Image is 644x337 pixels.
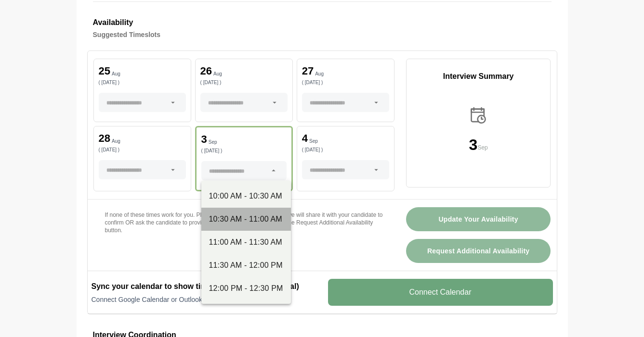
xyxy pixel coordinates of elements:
[105,211,383,234] p: If none of these times work for you. Please update your availability and we will share it with yo...
[315,72,324,76] p: Aug
[99,148,186,152] p: ( [DATE] )
[213,72,222,76] p: Aug
[99,80,186,85] p: ( [DATE] )
[407,71,551,82] p: Interview Summary
[209,213,283,225] div: 10:30 AM - 11:00 AM
[477,143,487,152] p: Sep
[92,281,316,292] h2: Sync your calendar to show times you are free (optional)
[200,80,288,85] p: ( [DATE] )
[99,133,110,144] p: 28
[200,66,212,76] p: 26
[112,72,120,76] p: Aug
[309,139,318,144] p: Sep
[99,66,110,76] p: 25
[209,140,217,145] p: Sep
[302,80,389,85] p: ( [DATE] )
[209,260,283,271] div: 11:30 AM - 12:00 PM
[93,29,552,40] h4: Suggested Timeslots
[302,133,308,144] p: 4
[112,139,120,144] p: Aug
[209,283,283,294] div: 12:00 PM - 12:30 PM
[302,66,314,76] p: 27
[93,16,552,29] h3: Availability
[468,105,488,125] img: calender
[302,148,389,152] p: ( [DATE] )
[209,190,283,202] div: 10:00 AM - 10:30 AM
[328,279,553,306] v-button: Connect Calendar
[406,207,551,231] button: Update Your Availability
[406,239,551,263] button: Request Additional Availability
[92,295,316,304] p: Connect Google Calendar or Outlook Calendar
[469,137,478,152] p: 3
[209,237,283,248] div: 11:00 AM - 11:30 AM
[201,134,207,145] p: 3
[201,149,287,153] p: ( [DATE] )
